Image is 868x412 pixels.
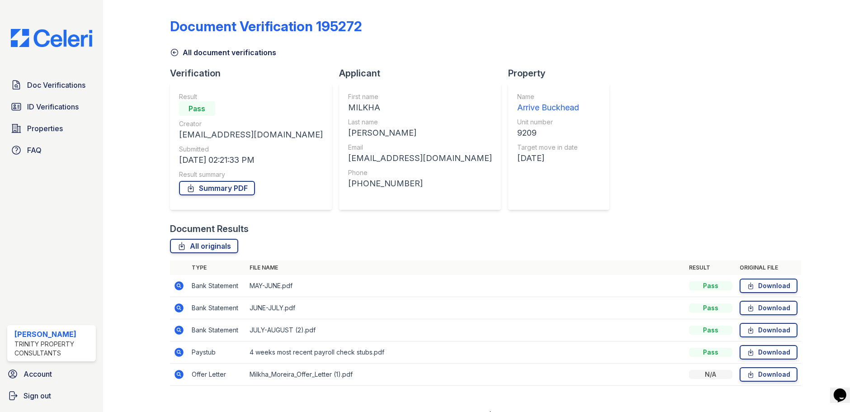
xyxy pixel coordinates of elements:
[179,101,215,116] div: Pass
[179,128,323,141] div: [EMAIL_ADDRESS][DOMAIN_NAME]
[517,92,579,101] div: Name
[14,340,92,358] div: Trinity Property Consultants
[188,260,246,275] th: Type
[517,92,579,114] a: Name Arrive Buckhead
[7,98,96,116] a: ID Verifications
[4,29,99,47] img: CE_Logo_Blue-a8612792a0a2168367f1c8372b55b34899dd931a85d93a1a3d3e32e68fde9ad4.png
[246,260,685,275] th: File name
[689,303,732,313] div: Pass
[508,67,617,80] div: Property
[179,145,323,154] div: Submitted
[246,319,685,341] td: JULY-AUGUST (2).pdf
[246,275,685,297] td: MAY-JUNE.pdf
[685,260,736,275] th: Result
[740,367,797,382] a: Download
[348,127,492,139] div: [PERSON_NAME]
[517,152,579,165] div: [DATE]
[179,92,323,101] div: Result
[4,365,99,383] a: Account
[188,275,246,297] td: Bank Statement
[170,67,339,80] div: Verification
[179,181,255,195] a: Summary PDF
[348,118,492,127] div: Last name
[689,348,732,357] div: Pass
[246,341,685,364] td: 4 weeks most recent payroll check stubs.pdf
[7,141,96,159] a: FAQ
[27,145,42,156] span: FAQ
[736,260,801,275] th: Original file
[27,80,85,90] span: Doc Verifications
[170,47,276,58] a: All document verifications
[179,119,323,128] div: Creator
[188,319,246,341] td: Bank Statement
[24,369,52,379] span: Account
[348,177,492,190] div: [PHONE_NUMBER]
[517,127,579,139] div: 9209
[830,376,859,403] iframe: chat widget
[348,152,492,165] div: [EMAIL_ADDRESS][DOMAIN_NAME]
[170,239,238,253] a: All originals
[27,123,63,134] span: Properties
[348,168,492,177] div: Phone
[179,154,323,166] div: [DATE] 02:21:33 PM
[740,345,797,360] a: Download
[517,143,579,152] div: Target move in date
[740,301,797,315] a: Download
[188,364,246,386] td: Offer Letter
[14,329,92,340] div: [PERSON_NAME]
[170,223,249,235] div: Document Results
[740,279,797,293] a: Download
[339,67,508,80] div: Applicant
[348,92,492,101] div: First name
[246,297,685,319] td: JUNE-JULY.pdf
[179,170,323,179] div: Result summary
[7,76,96,94] a: Doc Verifications
[689,370,732,379] div: N/A
[348,143,492,152] div: Email
[348,101,492,114] div: MILKHA
[24,390,51,401] span: Sign out
[689,281,732,290] div: Pass
[7,119,96,137] a: Properties
[188,341,246,364] td: Paystub
[689,326,732,335] div: Pass
[188,297,246,319] td: Bank Statement
[27,101,79,112] span: ID Verifications
[4,387,99,405] a: Sign out
[517,118,579,127] div: Unit number
[170,18,362,34] div: Document Verification 195272
[246,364,685,386] td: Milkha_Moreira_Offer_Letter (1).pdf
[740,323,797,337] a: Download
[517,101,579,114] div: Arrive Buckhead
